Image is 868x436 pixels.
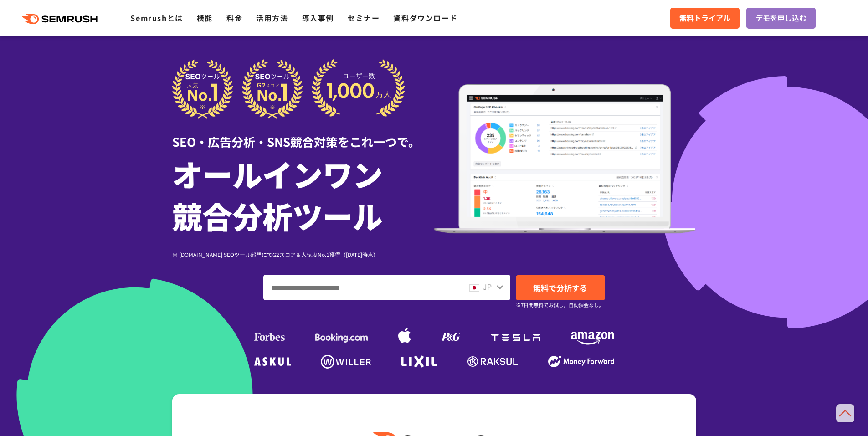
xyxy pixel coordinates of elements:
[264,275,461,300] input: ドメイン、キーワードまたはURLを入力してください
[302,12,334,23] a: 導入事例
[348,12,380,23] a: セミナー
[533,282,587,293] span: 無料で分析する
[130,12,183,23] a: Semrushとは
[226,12,242,23] a: 料金
[679,12,730,24] span: 無料トライアル
[483,281,492,292] span: JP
[670,8,740,29] a: 無料トライアル
[516,275,605,300] a: 無料で分析する
[256,12,288,23] a: 活用方法
[172,250,434,259] div: ※ [DOMAIN_NAME] SEOツール部門にてG2スコア＆人気度No.1獲得（[DATE]時点）
[746,8,816,29] a: デモを申し込む
[172,153,434,236] h1: オールインワン 競合分析ツール
[516,301,604,309] small: ※7日間無料でお試し。自動課金なし。
[197,12,213,23] a: 機能
[172,119,434,150] div: SEO・広告分析・SNS競合対策をこれ一つで。
[755,12,806,24] span: デモを申し込む
[393,12,457,23] a: 資料ダウンロード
